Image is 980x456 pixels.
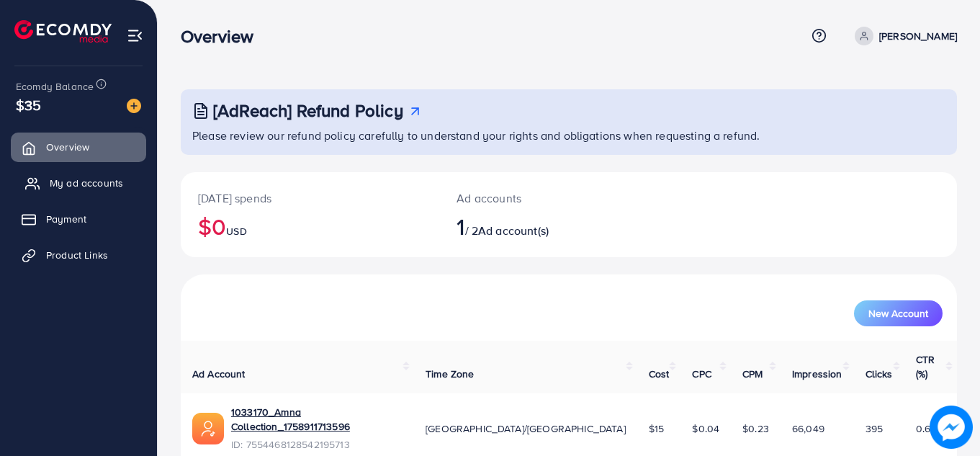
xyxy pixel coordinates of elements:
[649,421,664,436] span: $15
[127,99,141,113] img: image
[213,100,403,121] h3: [AdReach] Refund Policy
[426,367,474,381] span: Time Zone
[742,421,769,436] span: $0.23
[46,140,89,154] span: Overview
[916,421,930,436] span: 0.6
[198,189,422,207] p: [DATE] spends
[692,367,711,381] span: CPC
[692,421,719,436] span: $0.04
[46,248,108,262] span: Product Links
[866,367,893,381] span: Clicks
[226,224,246,238] span: USD
[478,223,549,238] span: Ad account(s)
[192,127,948,144] p: Please review our refund policy carefully to understand your rights and obligations when requesti...
[14,20,112,43] img: logo
[457,213,616,240] h2: / 2
[127,27,143,44] img: menu
[792,367,842,381] span: Impression
[192,413,224,444] img: ic-ads-acc.e4c84228.svg
[192,367,246,381] span: Ad Account
[11,205,146,233] a: Payment
[46,212,86,226] span: Payment
[868,308,928,318] span: New Account
[457,189,616,207] p: Ad accounts
[231,437,403,452] span: ID: 7554468128542195713
[11,133,146,161] a: Overview
[792,421,824,436] span: 66,049
[916,352,935,381] span: CTR (%)
[879,27,957,45] p: [PERSON_NAME]
[849,27,957,45] a: [PERSON_NAME]
[50,176,123,190] span: My ad accounts
[16,94,41,115] span: $35
[866,421,883,436] span: 395
[742,367,763,381] span: CPM
[11,241,146,269] a: Product Links
[649,367,670,381] span: Cost
[11,169,146,197] a: My ad accounts
[930,406,973,449] img: image
[198,213,422,240] h2: $0
[231,405,403,434] a: 1033170_Amna Collection_1758911713596
[426,421,626,436] span: [GEOGRAPHIC_DATA]/[GEOGRAPHIC_DATA]
[16,79,94,94] span: Ecomdy Balance
[181,26,265,47] h3: Overview
[854,300,943,326] button: New Account
[457,210,464,243] span: 1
